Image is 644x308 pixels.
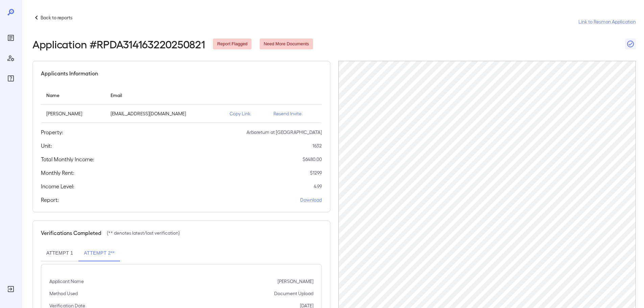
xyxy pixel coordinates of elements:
[41,69,98,77] h5: Applicants Information
[310,169,322,176] p: $ 1299
[41,86,105,105] th: Name
[41,182,74,190] h5: Income Level:
[246,129,322,136] p: Arboretum at [GEOGRAPHIC_DATA]
[78,245,120,261] button: Attempt 2**
[32,38,205,50] h2: Application # RPDA314163220250821
[41,86,322,123] table: simple table
[278,278,313,285] p: [PERSON_NAME]
[5,32,16,43] div: Reports
[41,229,101,237] h5: Verifications Completed
[300,196,322,203] a: Download
[41,128,63,136] h5: Property:
[273,110,316,117] p: Resend Invite
[303,156,322,163] p: $ 6480.00
[41,155,94,163] h5: Total Monthly Income:
[41,245,78,261] button: Attempt 1
[314,183,322,190] p: 4.99
[49,278,84,285] p: Applicant Name
[41,14,72,21] p: Back to reports
[49,290,78,297] p: Method Used
[41,169,74,177] h5: Monthly Rent:
[111,110,219,117] p: [EMAIL_ADDRESS][DOMAIN_NAME]
[260,41,313,47] span: Need More Documents
[46,110,100,117] p: [PERSON_NAME]
[5,53,16,64] div: Manage Users
[274,290,313,297] p: Document Upload
[105,86,224,105] th: Email
[213,41,252,47] span: Report Flagged
[625,39,636,49] button: Close Report
[5,284,16,294] div: Log Out
[312,142,322,149] p: 1632
[5,73,16,84] div: FAQ
[107,230,180,236] p: (** denotes latest/last verification)
[41,142,52,150] h5: Unit:
[41,196,59,204] h5: Report:
[578,18,636,25] a: Link to Resman Application
[230,110,263,117] p: Copy Link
